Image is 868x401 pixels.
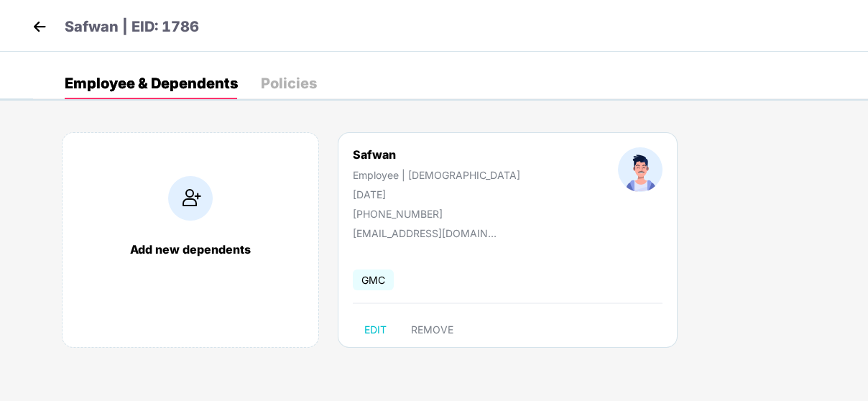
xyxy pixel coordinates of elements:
div: Add new dependents [77,242,304,257]
span: REMOVE [411,324,453,336]
div: Employee | [DEMOGRAPHIC_DATA] [353,169,520,181]
div: Safwan [353,147,520,162]
div: [DATE] [353,188,520,200]
div: [PHONE_NUMBER] [353,208,520,220]
span: EDIT [364,324,387,336]
div: [EMAIL_ADDRESS][DOMAIN_NAME] [353,227,497,239]
img: addIcon [168,176,213,221]
div: Employee & Dependents [65,76,238,91]
div: Policies [261,76,317,91]
p: Safwan | EID: 1786 [65,16,199,38]
button: EDIT [353,318,398,341]
button: REMOVE [400,318,465,341]
img: back [29,16,50,37]
span: GMC [353,269,394,290]
img: profileImage [618,147,662,192]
